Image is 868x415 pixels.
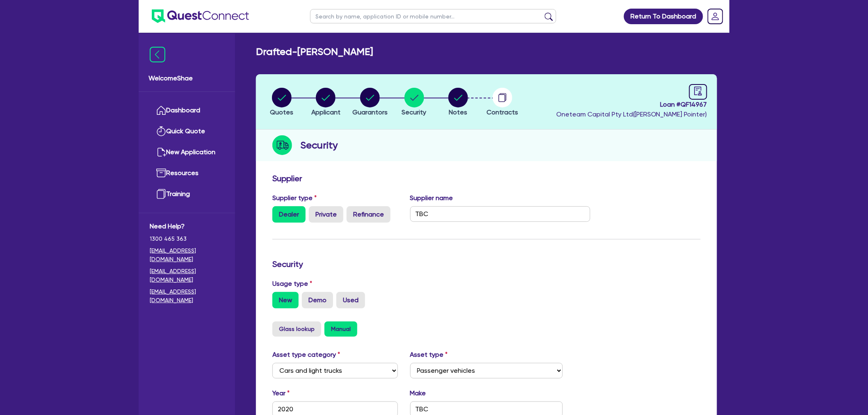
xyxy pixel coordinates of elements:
img: icon-menu-close [150,47,165,62]
button: Quotes [270,87,294,118]
a: audit [689,84,707,100]
button: Guarantors [352,87,388,118]
label: Supplier type [272,193,317,203]
button: Applicant [311,87,341,118]
label: Demo [302,292,333,308]
label: Refinance [347,206,391,223]
label: Used [336,292,365,308]
button: Security [402,87,427,118]
a: [EMAIL_ADDRESS][DOMAIN_NAME] [150,287,224,305]
label: Year [272,388,290,398]
label: Dealer [272,206,306,223]
a: Dashboard [150,100,224,121]
h3: Supplier [272,173,701,183]
a: Resources [150,163,224,184]
a: [EMAIL_ADDRESS][DOMAIN_NAME] [150,267,224,284]
a: New Application [150,142,224,163]
button: Glass lookup [272,322,321,337]
img: quick-quote [156,126,166,136]
span: audit [694,87,703,96]
span: 1300 465 363 [150,235,224,243]
span: Welcome Shae [148,73,225,83]
h2: Drafted - [PERSON_NAME] [256,46,373,58]
span: Loan # QF14967 [556,100,707,109]
img: training [156,189,166,199]
span: Need Help? [150,221,224,231]
img: step-icon [272,135,292,155]
span: Security [402,108,427,116]
span: Quotes [270,108,293,116]
img: quest-connect-logo-blue [152,9,249,23]
h2: Security [300,138,338,153]
img: new-application [156,147,166,157]
span: Notes [449,108,468,116]
button: Manual [324,322,357,337]
h3: Security [272,259,701,269]
span: Contracts [487,108,518,116]
button: Notes [448,87,468,118]
a: Dropdown toggle [705,6,726,27]
label: Private [309,206,343,223]
label: Asset type category [272,350,340,360]
a: [EMAIL_ADDRESS][DOMAIN_NAME] [150,246,224,264]
img: resources [156,168,166,178]
span: Oneteam Capital Pty Ltd ( [PERSON_NAME] Pointer ) [556,110,707,118]
span: Guarantors [352,108,388,116]
label: Supplier name [410,193,453,203]
a: Quick Quote [150,121,224,142]
label: New [272,292,299,308]
label: Asset type [410,350,448,360]
span: Applicant [311,108,340,116]
label: Usage type [272,279,312,289]
a: Training [150,184,224,205]
input: Search by name, application ID or mobile number... [310,9,556,23]
button: Contracts [486,87,519,118]
a: Return To Dashboard [624,9,703,24]
label: Make [410,388,426,398]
